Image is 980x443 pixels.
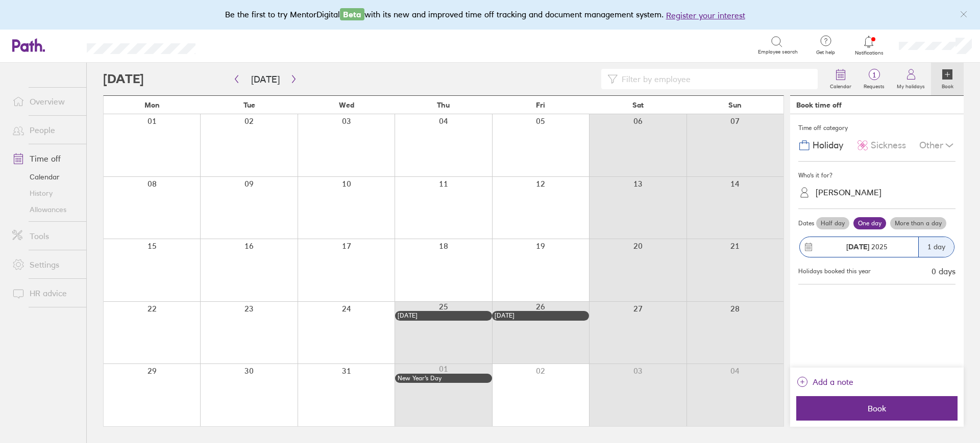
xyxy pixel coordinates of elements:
span: Get help [809,49,842,56]
span: Fri [536,101,545,109]
a: Overview [4,91,86,112]
span: Wed [339,101,354,109]
span: Sickness [871,140,906,151]
a: 1Requests [857,63,891,95]
span: Sun [728,101,742,109]
a: History [4,185,86,201]
div: [DATE] [398,312,489,319]
span: Notifications [852,50,886,56]
span: 2025 [846,243,888,251]
label: Requests [857,81,891,90]
label: Book [936,81,960,90]
div: Time off category [798,120,955,136]
a: Calendar [824,63,857,95]
strong: [DATE] [846,242,869,251]
div: New Year’s Day [398,375,489,382]
span: Holiday [813,140,843,151]
label: Calendar [824,81,857,90]
div: Other [919,136,955,155]
a: Settings [4,254,86,275]
label: My holidays [891,81,931,90]
a: Calendar [4,169,86,185]
div: [PERSON_NAME] [816,188,881,197]
div: [DATE] [495,312,586,319]
span: Thu [437,101,450,109]
a: Allowances [4,201,86,218]
button: Add a note [796,374,853,390]
button: Register your interest [666,9,745,21]
a: Notifications [852,35,886,56]
label: More than a day [890,217,946,229]
div: Be the first to try MentorDigital with its new and improved time off tracking and document manage... [225,8,755,21]
div: Holidays booked this year [798,268,871,275]
span: 1 [857,71,891,79]
a: Tools [4,226,86,246]
div: 0 days [932,267,955,276]
button: [DATE] [243,71,288,88]
a: My holidays [891,63,931,95]
div: Who's it for? [798,168,955,183]
span: Dates [798,220,814,227]
span: Sat [632,101,644,109]
a: HR advice [4,283,86,303]
a: People [4,120,86,140]
label: One day [853,217,886,229]
span: Beta [340,8,364,20]
a: Book [931,63,964,95]
span: Book [803,404,950,413]
span: Mon [144,101,160,109]
span: Tue [243,101,255,109]
span: Add a note [813,374,853,390]
button: [DATE] 20251 day [798,231,955,263]
button: Book [796,396,958,421]
label: Half day [816,217,849,229]
a: Time off [4,148,86,169]
input: Filter by employee [618,69,812,89]
div: 1 day [918,237,954,257]
span: Employee search [758,49,798,55]
div: Book time off [796,101,842,109]
div: Search [223,40,249,49]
